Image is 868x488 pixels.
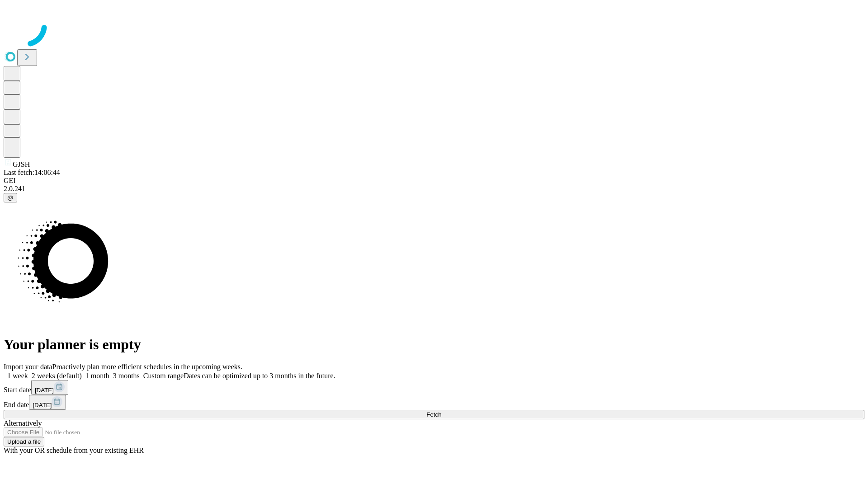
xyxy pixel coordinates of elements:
[32,372,82,380] span: 2 weeks (default)
[184,372,335,380] span: Dates can be optimized up to 3 months in the future.
[4,169,60,176] span: Last fetch: 14:06:44
[29,395,66,410] button: [DATE]
[4,363,52,371] span: Import your data
[4,336,864,353] h1: Your planner is empty
[4,177,864,185] div: GEI
[31,380,68,395] button: [DATE]
[426,411,441,418] span: Fetch
[35,387,54,394] span: [DATE]
[113,372,140,380] span: 3 months
[33,402,52,408] span: [DATE]
[4,380,864,395] div: Start date
[4,193,17,202] button: @
[4,185,864,193] div: 2.0.241
[13,160,30,168] span: GJSH
[85,372,109,380] span: 1 month
[4,446,144,454] span: With your OR schedule from your existing EHR
[7,372,28,380] span: 1 week
[7,194,14,201] span: @
[4,419,42,427] span: Alternatively
[4,410,864,419] button: Fetch
[52,363,242,371] span: Proactively plan more efficient schedules in the upcoming weeks.
[143,372,184,380] span: Custom range
[4,437,44,446] button: Upload a file
[4,395,864,410] div: End date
